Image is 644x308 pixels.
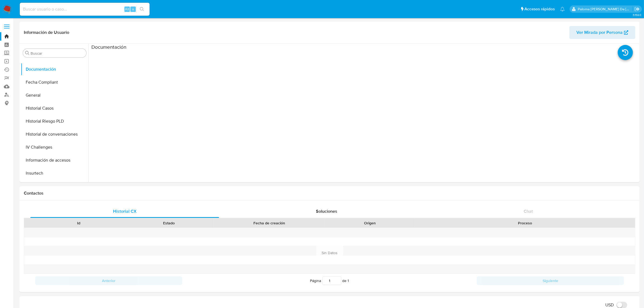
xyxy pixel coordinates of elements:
[569,26,635,39] button: Ver Mirada por Persona
[136,5,147,13] button: search-icon
[24,30,69,35] h1: Información de Usuario
[578,6,633,12] p: paloma.falcondesoto@mercadolibre.cl
[348,278,349,283] span: 1
[21,180,88,193] button: Items
[21,115,88,128] button: Historial Riesgo PLD
[21,76,88,89] button: Fecha Compliant
[31,51,84,56] input: Buscar
[21,141,88,154] button: IV Challenges
[21,89,88,102] button: General
[125,6,129,12] span: Alt
[576,26,623,39] span: Ver Mirada por Persona
[20,6,150,13] input: Buscar usuario o caso...
[25,51,29,55] button: Buscar
[419,220,631,226] div: Proceso
[316,208,337,214] span: Soluciones
[524,6,555,12] span: Accesos rápidos
[21,63,88,76] button: Documentación
[477,276,624,285] button: Siguiente
[218,220,321,226] div: Fecha de creación
[524,208,533,214] span: Chat
[310,276,349,285] span: Página de
[329,220,411,226] div: Origen
[37,220,120,226] div: Id
[21,167,88,180] button: Insurtech
[21,102,88,115] button: Historial Casos
[21,128,88,141] button: Historial de conversaciones
[24,191,635,196] h1: Contactos
[634,6,640,12] a: Salir
[560,7,565,11] a: Notificaciones
[127,220,210,226] div: Estado
[35,276,182,285] button: Anterior
[21,154,88,167] button: Información de accesos
[113,208,137,214] span: Historial CX
[132,6,134,12] span: s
